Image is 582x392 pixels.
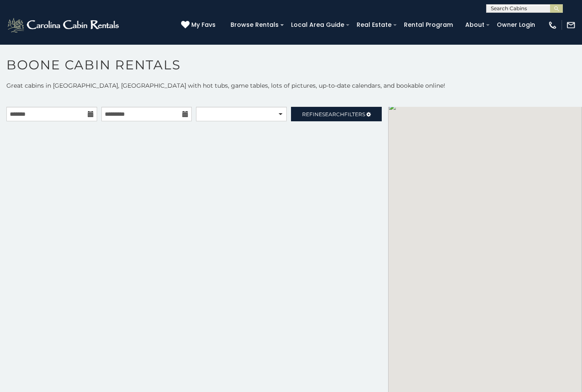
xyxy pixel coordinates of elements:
[302,111,365,117] span: Refine Filters
[400,18,457,31] a: Rental Program
[287,18,349,31] a: Local Area Guide
[226,18,283,31] a: Browse Rentals
[6,17,121,34] img: White-1-2.png
[291,107,382,121] a: RefineSearchFilters
[493,18,539,31] a: Owner Login
[352,18,396,31] a: Real Estate
[181,20,218,30] a: My Favs
[548,20,557,30] img: phone-regular-white.png
[566,20,576,30] img: mail-regular-white.png
[461,18,489,31] a: About
[191,20,216,29] span: My Favs
[322,111,344,117] span: Search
